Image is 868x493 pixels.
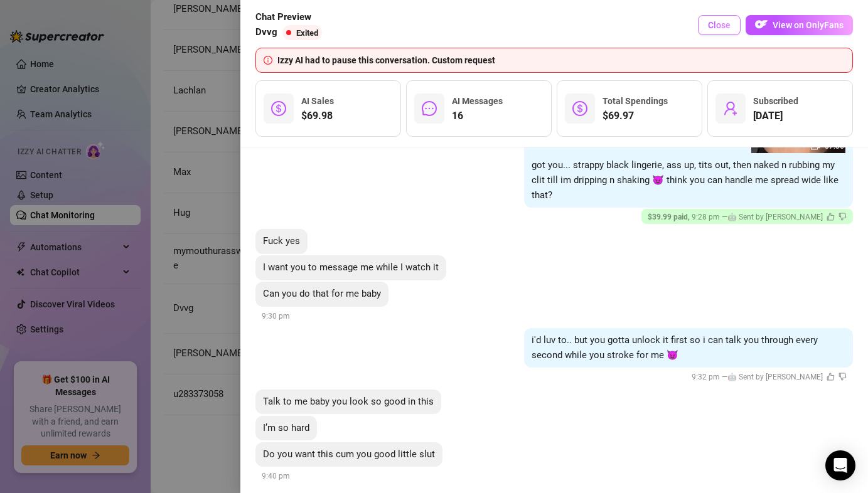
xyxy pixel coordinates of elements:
span: AI Messages [452,96,503,106]
span: Exited [296,28,318,38]
span: View on OnlyFans [773,20,844,30]
span: Do you want this cum you good little slut [263,448,435,460]
div: Izzy AI had to pause this conversation. Custom request [277,53,845,67]
span: i'd luv to.. but you gotta unlock it first so i can talk you through every second while you strok... [532,334,818,361]
span: info-circle [264,56,272,65]
span: like [827,213,835,221]
span: AI Sales [301,96,334,106]
span: message [422,101,437,116]
button: Close [698,15,741,35]
button: OFView on OnlyFans [746,15,853,35]
span: 🤖 Sent by [PERSON_NAME] [727,373,823,381]
span: I want you to message me while I watch it [263,262,439,273]
span: dislike [839,373,847,381]
span: Talk to me baby you look so good in this [263,396,434,407]
span: 9:40 pm [262,472,290,480]
span: 🤖 Sent by [PERSON_NAME] [727,213,823,221]
span: dollar [271,101,286,116]
span: Subscribed [753,96,798,106]
span: like [827,373,835,381]
span: 9:28 pm — [648,213,847,221]
span: $ 39.99 paid , [648,213,692,221]
span: Can you do that for me baby [263,288,381,299]
span: 9:32 pm — [692,373,847,381]
span: got you... strappy black lingerie, ass up, tits out, then naked n rubbing my clit till im drippin... [532,159,839,200]
a: OFView on OnlyFans [746,15,853,36]
span: Close [708,20,731,30]
span: $69.97 [603,109,668,124]
span: user-add [723,101,738,116]
span: Dvvg [255,25,277,40]
span: dislike [839,213,847,221]
img: OF [755,18,768,31]
span: 9:30 pm [262,312,290,321]
span: Fuck yes [263,235,300,246]
span: dollar [572,101,587,116]
span: 16 [452,109,503,124]
div: Open Intercom Messenger [825,450,855,480]
span: [DATE] [753,109,798,124]
span: Total Spendings [603,96,668,106]
span: Chat Preview [255,10,327,25]
span: $69.98 [301,109,334,124]
span: I’m so hard [263,422,309,433]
